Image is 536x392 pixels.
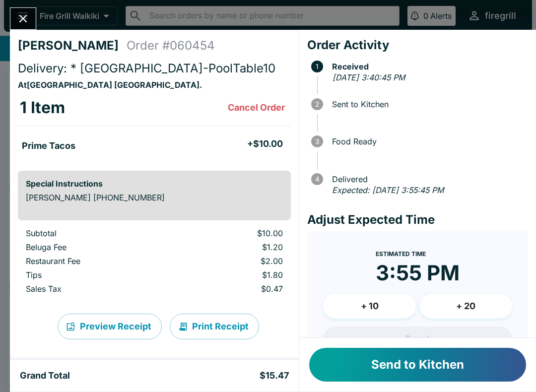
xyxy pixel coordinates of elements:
h5: $15.47 [260,370,289,382]
text: 1 [316,63,319,70]
h4: Order Activity [307,38,528,53]
h4: Order # 060454 [127,38,215,53]
h6: Special Instructions [26,179,283,189]
h5: Grand Total [20,370,70,382]
p: Restaurant Fee [26,256,165,266]
strong: At [GEOGRAPHIC_DATA] [GEOGRAPHIC_DATA] . [18,80,202,90]
p: $1.20 [181,242,283,252]
p: $2.00 [181,256,283,266]
p: Beluga Fee [26,242,165,252]
button: Close [10,8,36,29]
span: Food Ready [327,137,528,146]
p: $0.47 [181,284,283,294]
span: Sent to Kitchen [327,100,528,109]
text: 3 [315,137,319,145]
em: Expected: [DATE] 3:55:45 PM [332,185,444,195]
button: Cancel Order [224,98,289,118]
span: Received [327,62,528,71]
text: 2 [315,100,319,108]
h3: 1 Item [20,98,65,118]
table: orders table [18,90,291,163]
p: Subtotal [26,228,165,238]
button: + 20 [420,294,512,319]
h4: [PERSON_NAME] [18,38,127,53]
span: Estimated Time [376,250,426,258]
span: Delivery: * [GEOGRAPHIC_DATA]-PoolTable10 [18,61,275,75]
h5: Prime Tacos [22,140,75,152]
p: $10.00 [181,228,283,238]
time: 3:55 PM [376,260,460,286]
button: Print Receipt [170,314,259,339]
button: + 10 [323,294,415,319]
p: $1.80 [181,270,283,280]
p: Sales Tax [26,284,165,294]
h4: Adjust Expected Time [307,212,528,227]
button: Preview Receipt [58,314,162,339]
text: 4 [315,175,320,183]
p: Tips [26,270,165,280]
span: Delivered [327,175,528,184]
p: [PERSON_NAME] [PHONE_NUMBER] [26,193,283,202]
h5: + $10.00 [247,138,283,150]
table: orders table [18,228,291,298]
em: [DATE] 3:40:45 PM [333,72,405,82]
